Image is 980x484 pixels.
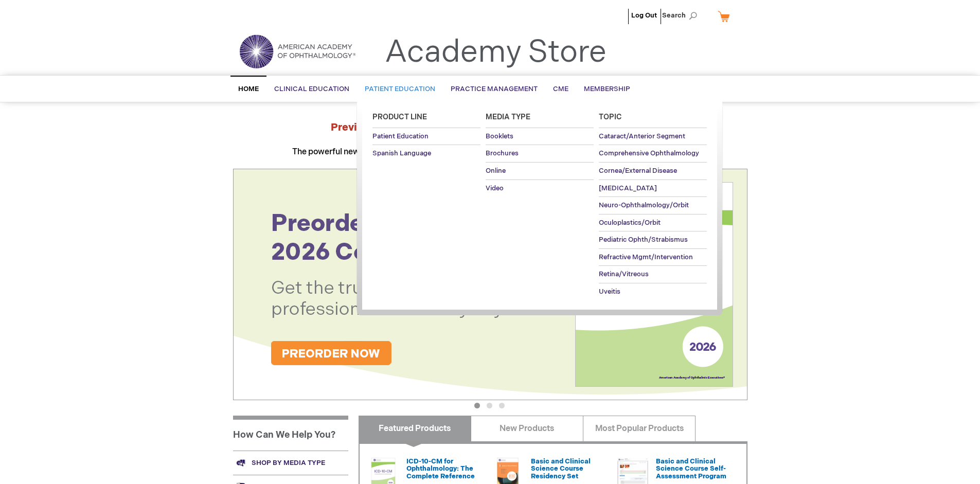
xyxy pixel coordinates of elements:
a: Featured Products [359,416,471,441]
button: 2 of 3 [487,403,492,408]
span: Brochures [486,149,519,157]
span: Neuro-Ophthalmology/Orbit [599,201,689,209]
a: Shop by media type [233,451,348,475]
span: Oculoplastics/Orbit [599,219,661,227]
span: Patient Education [372,132,429,140]
span: Booklets [486,132,513,140]
span: Refractive Mgmt/Intervention [599,253,693,261]
a: Log Out [631,11,657,20]
span: Clinical Education [274,85,349,93]
span: Search [662,5,701,26]
a: Most Popular Products [583,416,696,441]
button: 3 of 3 [499,403,505,408]
span: Home [238,85,259,93]
span: Topic [599,113,622,121]
h1: How Can We Help You? [233,416,348,451]
span: Video [486,184,504,192]
span: Media Type [486,113,530,121]
span: Retina/Vitreous [599,270,649,278]
a: New Products [471,416,583,441]
span: Product Line [372,113,427,121]
span: CME [553,85,568,93]
a: Basic and Clinical Science Course Self-Assessment Program [656,457,726,480]
button: 1 of 3 [474,403,480,408]
span: [MEDICAL_DATA] [599,184,657,192]
span: Cornea/External Disease [599,167,677,175]
span: Patient Education [365,85,435,93]
span: Comprehensive Ophthalmology [599,149,699,157]
a: Academy Store [385,34,607,71]
a: Basic and Clinical Science Course Residency Set [531,457,591,480]
span: Online [486,167,506,175]
span: Uveitis [599,288,620,296]
span: Membership [584,85,630,93]
span: Pediatric Ophth/Strabismus [599,236,688,244]
a: ICD-10-CM for Ophthalmology: The Complete Reference [406,457,475,480]
span: Cataract/Anterior Segment [599,132,685,140]
span: Spanish Language [372,149,431,157]
strong: Preview the at AAO 2025 [331,121,649,134]
span: Practice Management [451,85,538,93]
